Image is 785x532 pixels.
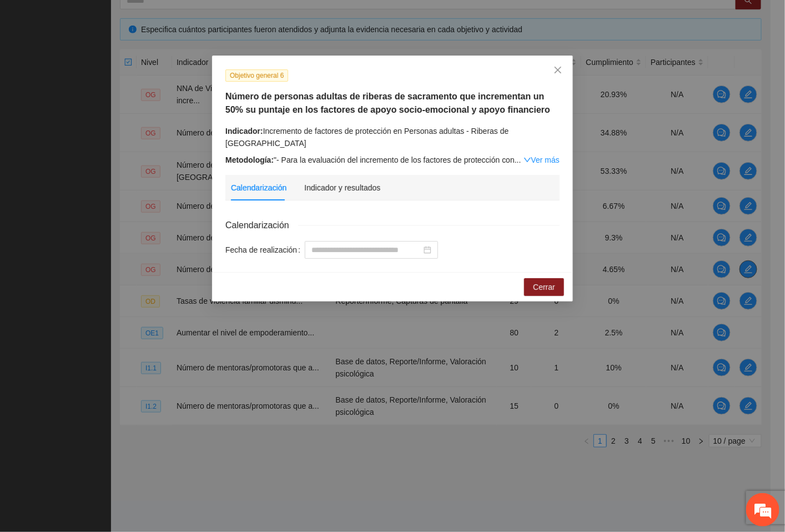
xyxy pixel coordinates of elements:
[225,69,288,82] span: Objetivo general 6
[225,154,560,166] div: "- Para la evaluación del incremento de los factores de protección con
[225,241,305,259] label: Fecha de realización
[515,155,521,164] span: ...
[533,281,555,293] span: Cerrar
[58,57,187,71] div: Chatee con nosotros ahora
[6,303,212,342] textarea: Escriba su mensaje y pulse “Intro”
[553,66,562,74] span: close
[311,244,421,256] input: Fecha de realización
[225,218,298,232] span: Calendarización
[524,156,531,164] span: down
[182,6,209,32] div: Minimizar ventana de chat en vivo
[225,127,263,135] strong: Indicador:
[304,182,380,194] div: Indicador y resultados
[231,182,286,194] div: Calendarización
[524,155,560,164] a: Expand
[225,125,560,149] div: Incremento de factores de protección en Personas adultas - Riberas de [GEOGRAPHIC_DATA]
[64,148,153,260] span: Estamos en línea.
[524,278,564,296] button: Cerrar
[225,90,560,117] h5: Número de personas adultas de riberas de sacramento que incrementan un 50% su puntaje en los fact...
[543,56,573,86] button: Close
[225,155,274,164] strong: Metodología:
